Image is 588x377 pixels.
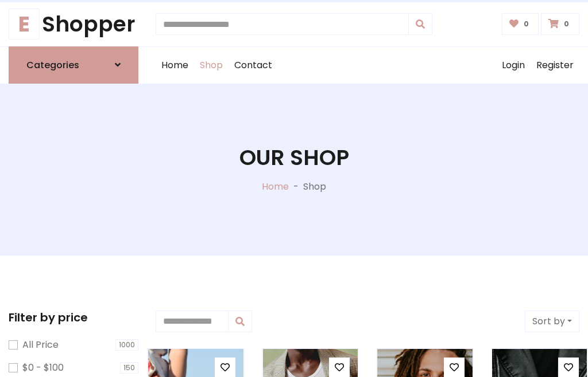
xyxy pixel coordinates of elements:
span: 150 [120,362,138,374]
h6: Categories [26,60,79,70]
label: $0 - $100 [22,361,64,375]
h1: Shopper [9,11,138,37]
span: 0 [561,19,572,29]
h5: Filter by price [9,311,138,324]
a: Register [531,47,579,84]
a: 0 [502,13,539,35]
label: All Price [22,338,59,352]
span: E [9,9,40,40]
span: 0 [521,19,532,29]
a: 0 [541,13,579,35]
a: Shop [194,47,229,84]
span: 1000 [115,339,138,351]
a: Contact [229,47,278,84]
button: Sort by [525,311,579,332]
a: Home [262,180,289,193]
a: Categories [9,46,138,84]
h1: Our Shop [239,145,349,171]
p: - [289,180,303,194]
a: Home [156,47,194,84]
a: Login [496,47,531,84]
p: Shop [303,180,326,194]
a: EShopper [9,11,138,37]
